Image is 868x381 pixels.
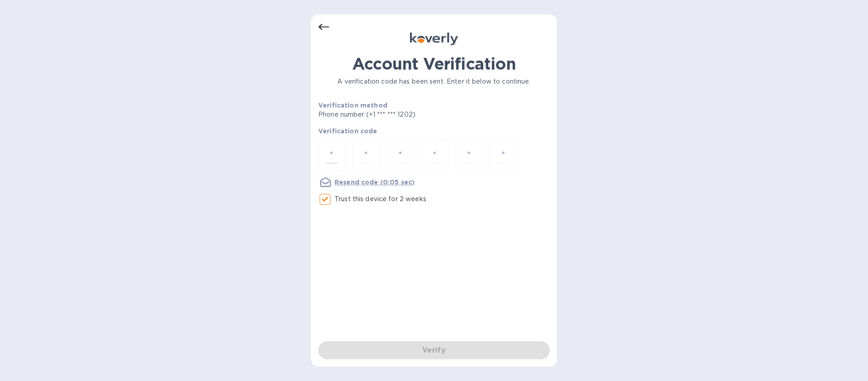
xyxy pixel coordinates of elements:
[318,110,485,119] p: Phone number (+1 *** *** 1202)
[335,179,415,186] u: Resend code (0:05 sec)
[318,54,550,73] h1: Account Verification
[318,102,387,109] b: Verification method
[335,194,426,204] p: Trust this device for 2 weeks
[318,77,550,86] p: A verification code has been sent. Enter it below to continue.
[318,127,550,136] p: Verification code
